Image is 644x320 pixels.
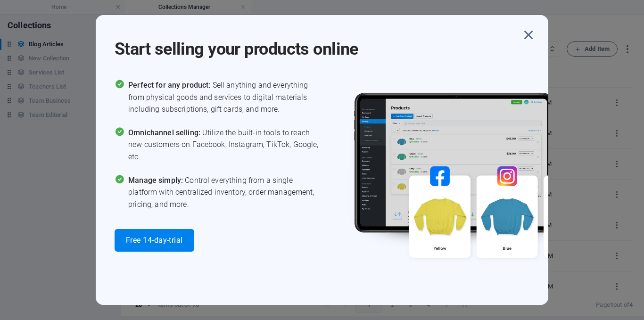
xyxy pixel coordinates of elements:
span: Sell anything and everything from physical goods and services to digital materials including subs... [128,79,322,115]
span: Control everything from a single platform with centralized inventory, order management, pricing, ... [128,174,322,211]
h1: Start selling your products online [115,26,520,60]
span: Manage simply: [128,176,185,185]
span: Utilize the built-in tools to reach new customers on Facebook, Instagram, TikTok, Google, etc. [128,127,322,163]
span: Omnichannel selling: [128,128,202,137]
span: Free 14-day-trial [126,237,183,244]
img: promo_image.png [339,79,621,285]
span: Perfect for any product: [128,81,212,90]
button: Free 14-day-trial [115,229,194,252]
